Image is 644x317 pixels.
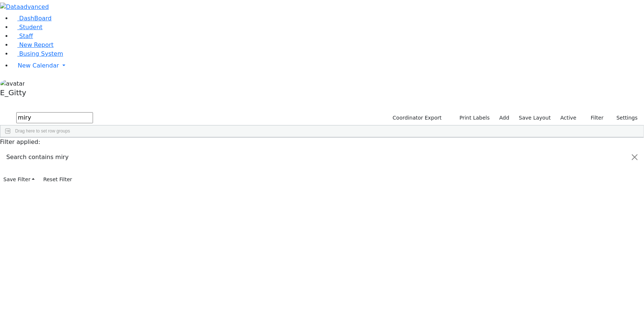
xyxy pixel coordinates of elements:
[19,41,54,48] span: New Report
[16,112,93,123] input: Search
[19,15,52,22] span: DashBoard
[12,15,52,22] a: DashBoard
[626,147,644,168] button: Close
[581,112,607,124] button: Filter
[19,32,33,39] span: Staff
[388,112,445,124] button: Coordinator Export
[12,58,644,73] a: New Calendar
[19,50,63,57] span: Busing System
[12,41,54,48] a: New Report
[607,112,641,124] button: Settings
[516,112,554,124] button: Save Layout
[18,62,59,69] span: New Calendar
[19,24,42,31] span: Student
[12,32,33,39] a: Staff
[451,112,493,124] button: Print Labels
[496,112,513,124] a: Add
[15,128,70,134] span: Drag here to set row groups
[40,174,75,185] button: Reset Filter
[12,24,42,31] a: Student
[12,50,63,57] a: Busing System
[557,112,580,124] label: Active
